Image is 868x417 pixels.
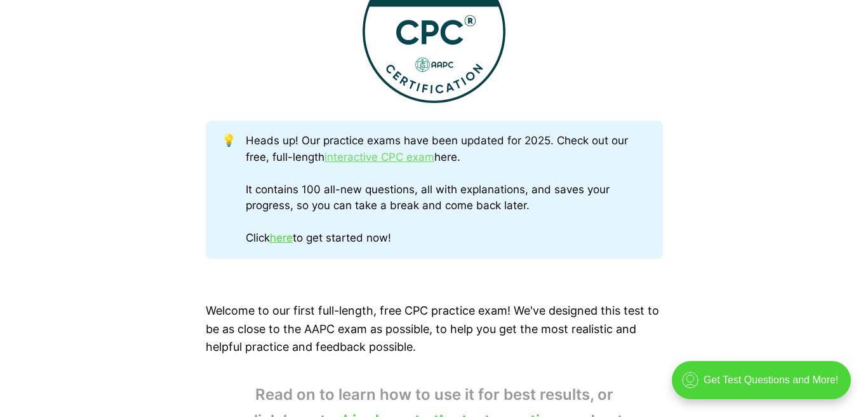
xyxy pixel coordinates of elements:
[246,133,646,247] div: Heads up! Our practice exams have been updated for 2025. Check out our free, full-length here. It...
[661,355,868,417] iframe: portal-trigger
[222,133,246,247] div: 💡
[206,302,663,357] p: Welcome to our first full-length, free CPC practice exam! We've designed this test to be as close...
[324,151,434,163] a: interactive CPC exam
[270,231,293,244] a: here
